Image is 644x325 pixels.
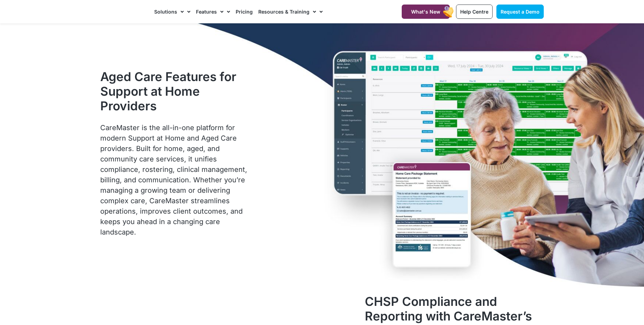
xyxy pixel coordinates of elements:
h1: Aged Care Features for Support at Home Providers [100,69,251,113]
span: Request a Demo [501,9,540,15]
a: Request a Demo [496,5,544,19]
p: CareMaster is the all-in-one platform for modern Support at Home and Aged Care providers. Built f... [100,122,251,237]
span: What's New [411,9,440,15]
a: What's New [402,5,450,19]
a: Help Centre [456,5,493,19]
span: Help Centre [460,9,488,15]
img: CareMaster Logo [100,7,147,17]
